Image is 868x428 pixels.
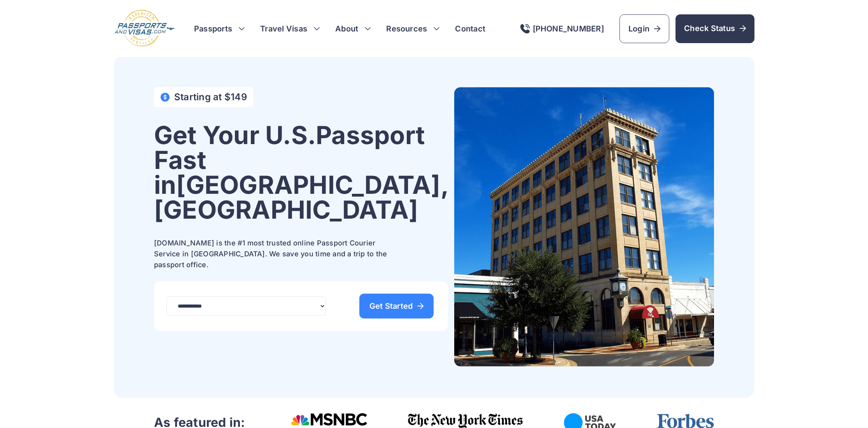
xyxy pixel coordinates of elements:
[369,302,424,310] span: Get Started
[628,23,660,34] span: Login
[194,23,245,34] h3: Passports
[520,24,604,33] a: [PHONE_NUMBER]
[154,238,395,270] p: [DOMAIN_NAME] is the #1 most trusted online Passport Courier Service in [GEOGRAPHIC_DATA]. We sav...
[386,23,439,34] h3: Resources
[174,92,247,103] h4: Starting at $149
[359,294,434,318] a: Get Started
[454,87,714,367] img: Get Your U.S. Passport Fast in Vancouver
[291,413,367,426] img: Msnbc
[260,23,320,34] h3: Travel Visas
[335,23,358,34] a: About
[154,123,448,222] h1: Get Your U.S. Passport Fast in [GEOGRAPHIC_DATA], [GEOGRAPHIC_DATA]
[619,14,669,43] a: Login
[114,9,175,48] img: Logo
[675,14,754,43] a: Check Status
[455,23,485,34] a: Contact
[684,23,746,34] span: Check Status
